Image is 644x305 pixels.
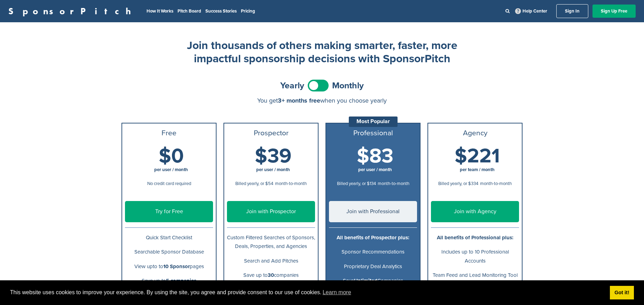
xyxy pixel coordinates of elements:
[431,248,519,265] p: Includes up to 10 Professional Accounts
[121,97,523,104] div: You get when you choose yearly
[8,7,135,16] a: SponsorPitch
[183,39,461,66] h2: Join thousands of others making smarter, faster, more impactful sponsorship decisions with Sponso...
[556,4,588,18] a: Sign In
[438,181,478,186] span: Billed yearly, or $334
[431,271,519,280] p: Team Feed and Lead Monitoring Tool
[357,144,393,168] span: $83
[125,276,213,285] p: Save up to
[125,262,213,271] p: View upto to pages
[227,129,315,137] h3: Prospector
[268,272,274,278] b: 30
[349,117,398,127] div: Most Popular
[125,248,213,256] p: Searchable Sponsor Database
[329,262,417,271] p: Proprietary Deal Analytics
[159,144,184,168] span: $0
[256,167,290,172] span: per user / month
[166,278,196,284] b: 5 companies
[431,201,519,222] a: Join with Agency
[329,201,417,222] a: Join with Professional
[437,234,513,241] b: All benefits of Professional plus:
[354,278,377,284] b: Unlimited
[280,81,304,90] span: Yearly
[610,286,634,300] a: dismiss cookie message
[10,287,604,298] span: This website uses cookies to improve your experience. By using the site, you agree and provide co...
[332,81,364,90] span: Monthly
[154,167,188,172] span: per user / month
[514,7,549,15] a: Help Center
[480,181,512,186] span: month-to-month
[227,201,315,222] a: Join with Prospector
[378,181,409,186] span: month-to-month
[147,8,173,14] a: How It Works
[592,5,636,18] a: Sign Up Free
[125,201,213,222] a: Try for Free
[460,167,495,172] span: per team / month
[337,181,376,186] span: Billed yearly, or $134
[227,257,315,265] p: Search and Add Pitches
[163,263,190,270] b: 10 Sponsor
[227,233,315,251] p: Custom Filtered Searches of Sponsors, Deals, Properties, and Agencies
[329,276,417,285] p: Save Companies
[329,129,417,137] h3: Professional
[358,167,392,172] span: per user / month
[275,181,307,186] span: month-to-month
[227,271,315,280] p: Save up to companies
[147,181,191,186] span: No credit card required
[337,234,409,241] b: All benefits of Prospector plus:
[455,144,500,168] span: $221
[205,8,237,14] a: Success Stories
[329,248,417,256] p: Sponsor Recommendations
[255,144,291,168] span: $39
[178,8,201,14] a: Pitch Board
[125,129,213,137] h3: Free
[235,181,273,186] span: Billed yearly, or $54
[241,8,255,14] a: Pricing
[431,129,519,137] h3: Agency
[278,97,320,104] span: 3+ months free
[125,233,213,242] p: Quick Start Checklist
[322,287,352,298] a: learn more about cookies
